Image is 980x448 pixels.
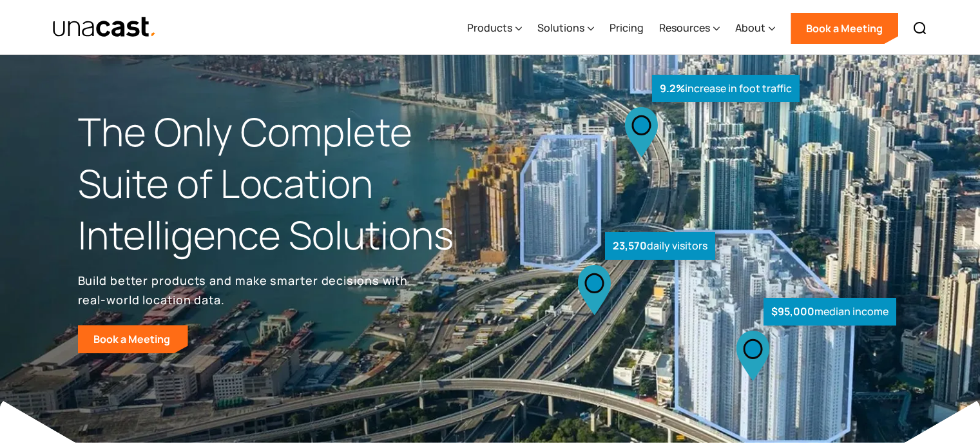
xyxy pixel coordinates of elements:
div: daily visitors [605,232,715,260]
div: Resources [659,2,720,55]
strong: 23,570 [613,239,647,253]
img: Search icon [912,21,928,36]
a: home [52,16,157,39]
div: Resources [659,20,710,35]
div: About [735,20,765,35]
a: Book a Meeting [78,325,188,353]
div: Solutions [537,2,594,55]
strong: $95,000 [771,304,814,318]
div: median income [764,298,896,326]
div: increase in foot traffic [652,75,800,102]
a: Book a Meeting [791,13,898,44]
div: Products [467,20,512,35]
img: Unacast text logo [52,16,157,39]
h1: The Only Complete Suite of Location Intelligence Solutions [78,106,490,260]
div: Solutions [537,20,584,35]
p: Build better products and make smarter decisions with real-world location data. [78,271,413,309]
div: About [735,2,775,55]
a: Pricing [610,2,644,55]
div: Products [467,2,522,55]
strong: 9.2% [660,81,685,95]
